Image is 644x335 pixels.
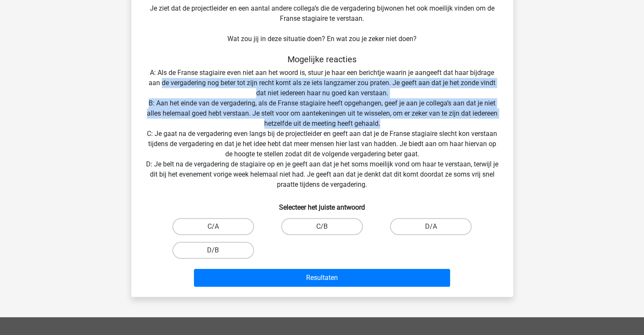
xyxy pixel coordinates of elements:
button: Resultaten [194,269,450,287]
label: C/A [172,218,254,235]
label: D/B [172,242,254,259]
label: D/A [390,218,472,235]
h5: Mogelijke reacties [145,54,500,64]
label: C/B [281,218,363,235]
h6: Selecteer het juiste antwoord [145,197,500,211]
